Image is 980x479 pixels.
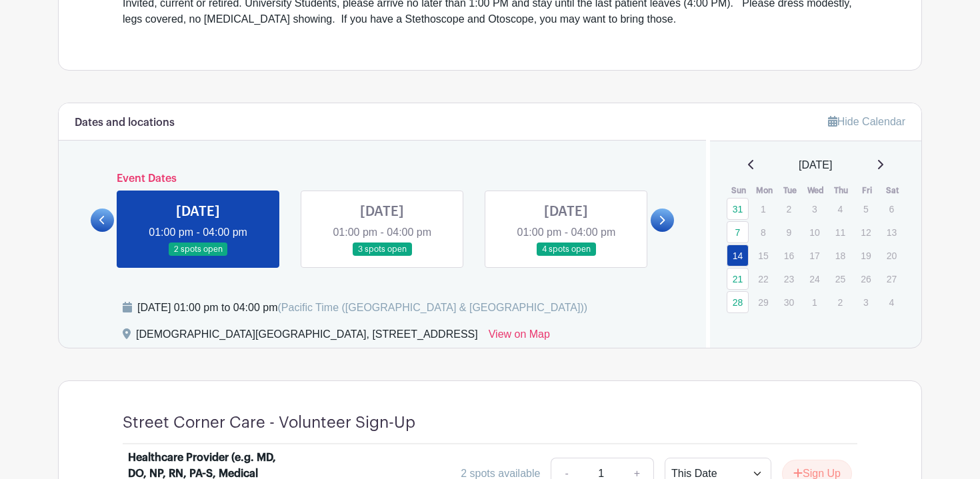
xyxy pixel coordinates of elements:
[777,184,803,197] th: Tue
[854,184,880,197] th: Fri
[778,199,800,219] p: 2
[855,199,877,219] p: 5
[752,199,774,219] p: 1
[881,199,903,219] p: 6
[778,245,800,266] p: 16
[123,413,415,432] h4: Street Corner Care - Volunteer Sign-Up
[881,292,903,312] p: 4
[828,116,905,127] a: Hide Calendar
[75,117,175,129] h6: Dates and locations
[881,222,903,242] p: 13
[751,184,777,197] th: Mon
[881,268,903,289] p: 27
[829,199,851,219] p: 4
[752,245,774,266] p: 15
[277,302,587,313] span: (Pacific Time ([GEOGRAPHIC_DATA] & [GEOGRAPHIC_DATA]))
[726,184,752,197] th: Sun
[829,292,851,312] p: 2
[114,173,651,185] h6: Event Dates
[803,222,825,242] p: 10
[727,198,749,220] a: 31
[752,292,774,312] p: 29
[489,326,550,348] a: View on Map
[803,184,829,197] th: Wed
[137,300,587,316] div: [DATE] 01:00 pm to 04:00 pm
[727,221,749,243] a: 7
[880,184,906,197] th: Sat
[855,292,877,312] p: 3
[778,292,800,312] p: 30
[799,157,832,173] span: [DATE]
[881,245,903,266] p: 20
[803,199,825,219] p: 3
[855,245,877,266] p: 19
[752,268,774,289] p: 22
[803,268,825,289] p: 24
[829,222,851,242] p: 11
[855,222,877,242] p: 12
[778,222,800,242] p: 9
[855,268,877,289] p: 26
[803,245,825,266] p: 17
[803,292,825,312] p: 1
[829,245,851,266] p: 18
[727,244,749,266] a: 14
[727,268,749,290] a: 21
[829,184,855,197] th: Thu
[727,291,749,313] a: 28
[829,268,851,289] p: 25
[778,268,800,289] p: 23
[752,222,774,242] p: 8
[136,326,478,348] div: [DEMOGRAPHIC_DATA][GEOGRAPHIC_DATA], [STREET_ADDRESS]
